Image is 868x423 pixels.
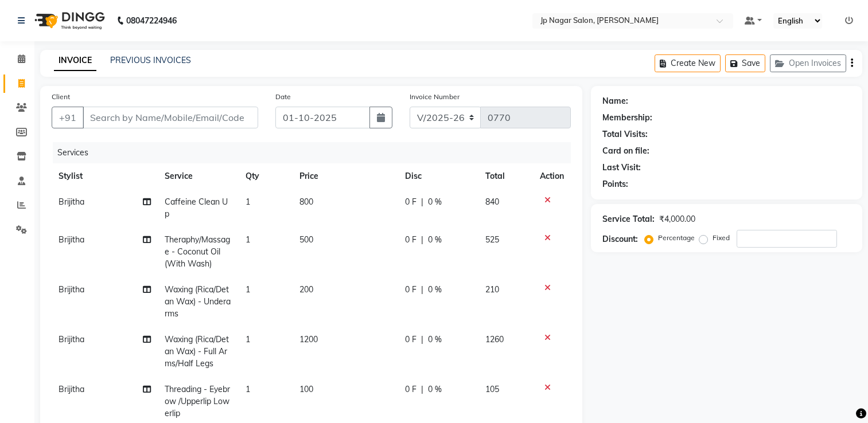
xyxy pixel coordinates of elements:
label: Date [275,92,291,102]
div: Membership: [602,112,652,124]
div: Service Total: [602,213,655,225]
span: 500 [299,234,313,245]
div: Total Visits: [602,128,648,140]
button: Save [725,54,765,72]
span: 0 % [428,334,442,346]
span: | [421,234,423,246]
span: Caffeine Clean Up [165,197,228,219]
span: 100 [299,384,313,394]
span: Brijitha [59,334,84,344]
label: Fixed [713,233,730,243]
span: 840 [485,197,499,207]
span: 1 [246,197,250,207]
span: 1 [246,334,250,344]
th: Action [533,163,571,189]
span: | [421,383,423,395]
span: 0 F [405,334,417,346]
span: 1 [246,234,250,245]
th: Price [293,163,398,189]
div: Card on file: [602,145,649,157]
span: Brijitha [59,197,84,207]
div: Last Visit: [602,162,641,174]
th: Qty [239,163,293,189]
th: Disc [398,163,478,189]
div: ₹4,000.00 [659,213,695,225]
img: logo [29,5,108,37]
th: Total [478,163,533,189]
div: Discount: [602,233,638,245]
span: Brijitha [59,234,84,245]
span: 1 [246,384,250,394]
span: 1200 [299,334,318,344]
span: | [421,334,423,346]
label: Client [52,92,70,102]
span: | [421,284,423,296]
span: 525 [485,234,499,245]
span: | [421,196,423,208]
button: +91 [52,107,84,128]
span: Waxing (Rica/Detan Wax) - Underarms [165,284,231,319]
span: Brijitha [59,384,84,394]
span: 0 F [405,284,417,296]
div: Name: [602,95,628,107]
b: 08047224946 [126,5,177,37]
span: Threading - Eyebrow /Upperlip Lowerlip [165,384,230,418]
div: Services [53,142,579,163]
span: 0 F [405,196,417,208]
span: 0 % [428,284,442,296]
a: INVOICE [54,50,96,71]
span: 800 [299,197,313,207]
span: 0 F [405,234,417,246]
th: Service [158,163,239,189]
span: 1 [246,284,250,295]
span: 105 [485,384,499,394]
button: Create New [655,54,721,72]
label: Invoice Number [410,92,460,102]
label: Percentage [658,233,695,243]
span: 210 [485,284,499,295]
span: 0 % [428,234,442,246]
span: 0 % [428,196,442,208]
th: Stylist [52,163,158,189]
span: 0 % [428,383,442,395]
span: Theraphy/Massage - Coconut Oil (With Wash) [165,234,230,269]
button: Open Invoices [770,54,846,72]
span: Waxing (Rica/Detan Wax) - Full Arms/Half Legs [165,334,229,369]
span: 200 [299,284,313,295]
span: 0 F [405,383,417,395]
a: PREVIOUS INVOICES [110,55,191,65]
div: Points: [602,178,628,190]
span: Brijitha [59,284,84,295]
span: 1260 [485,334,504,344]
input: Search by Name/Mobile/Email/Code [83,107,258,128]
